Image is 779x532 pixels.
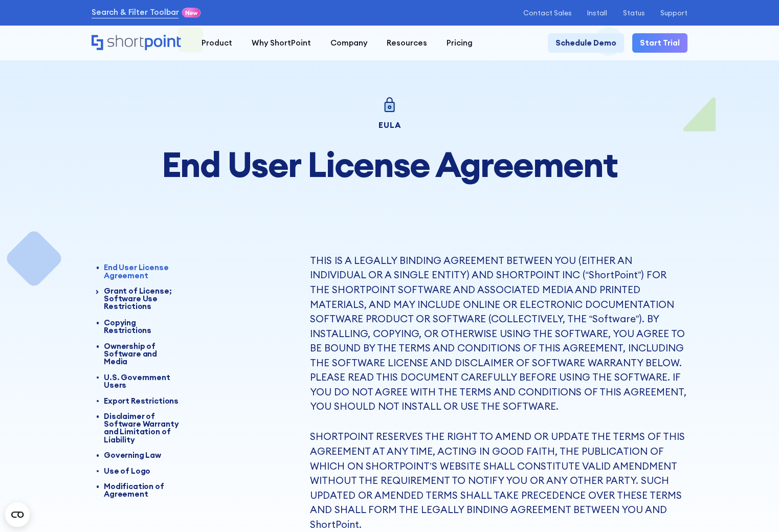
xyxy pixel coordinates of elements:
p: THIS IS A LEGALLY BINDING AGREEMENT BETWEEN YOU (EITHER AN INDIVIDUAL OR A SINGLE ENTITY) AND SHO... [310,253,688,414]
a: Support [660,9,687,17]
div: Governing Law [104,451,182,459]
a: Company [321,33,377,53]
div: Copying Restrictions [104,319,182,334]
a: Resources [377,33,437,53]
div: Ownership of Software and Media [104,342,182,366]
iframe: Chat Widget [595,414,779,532]
a: Status [623,9,645,17]
div: Export Restrictions [104,397,182,405]
div: Why ShortPoint [252,37,311,49]
a: Install [587,9,607,17]
a: Schedule Demo [548,33,624,53]
div: Use of Logo [104,467,182,475]
a: Product [192,33,242,53]
div: Resources [387,37,427,49]
div: Grant of License; Software Use Restrictions [104,287,182,311]
div: Disclaimer of Software Warranty and Limitation of Liability [104,412,182,444]
div: EULA [92,121,687,129]
button: Open CMP widget [5,502,30,527]
div: Pricing [447,37,473,49]
div: End User License Agreement [104,263,182,279]
div: U.S. Government Users [104,373,182,389]
a: Contact Sales [523,9,572,17]
div: Product [202,37,232,49]
a: Home [92,35,182,52]
div: Modification of Agreement [104,482,182,498]
a: Why ShortPoint [242,33,321,53]
h1: End User License Agreement [92,145,687,183]
p: SHORTPOINT RESERVES THE RIGHT TO AMEND OR UPDATE THE TERMS OF THIS AGREEMENT AT ANY TIME, ACTING ... [310,429,688,531]
a: Pricing [437,33,482,53]
a: Start Trial [632,33,687,53]
a: Search & Filter Toolbar [92,7,179,18]
div: Company [330,37,367,49]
